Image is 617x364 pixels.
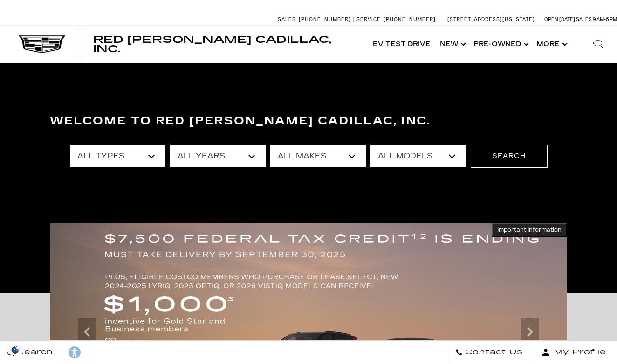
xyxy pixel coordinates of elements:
span: Open [DATE] [544,16,575,22]
span: Service: [356,16,382,22]
span: 9 AM-6 PM [593,16,617,22]
a: [STREET_ADDRESS][US_STATE] [447,16,535,22]
a: Sales: [PHONE_NUMBER] [278,17,353,22]
span: Search [14,346,53,359]
select: Filter by model [370,145,466,167]
button: Important Information [492,223,567,237]
button: More [532,26,570,63]
h3: Welcome to Red [PERSON_NAME] Cadillac, Inc. [50,112,567,130]
img: Opt-Out Icon [5,345,26,355]
button: Open user profile menu [530,341,617,364]
span: Sales: [576,16,593,22]
section: Click to Open Cookie Consent Modal [5,345,26,355]
span: My Profile [550,346,606,359]
span: [PHONE_NUMBER] [384,16,436,22]
a: Pre-Owned [469,26,532,63]
select: Filter by year [170,145,266,167]
a: New [435,26,469,63]
button: Search [471,145,548,167]
span: Contact Us [463,346,523,359]
a: EV Test Drive [368,26,435,63]
select: Filter by make [270,145,366,167]
a: Red [PERSON_NAME] Cadillac, Inc. [93,35,359,54]
span: Sales: [278,16,297,22]
span: Red [PERSON_NAME] Cadillac, Inc. [93,34,331,55]
select: Filter by type [70,145,165,167]
span: Important Information [497,226,562,234]
span: [PHONE_NUMBER] [299,16,351,22]
div: Previous [78,318,96,346]
a: Contact Us [448,341,530,364]
div: Next [521,318,539,346]
img: Cadillac Dark Logo with Cadillac White Text [19,35,65,53]
a: Service: [PHONE_NUMBER] [353,17,438,22]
